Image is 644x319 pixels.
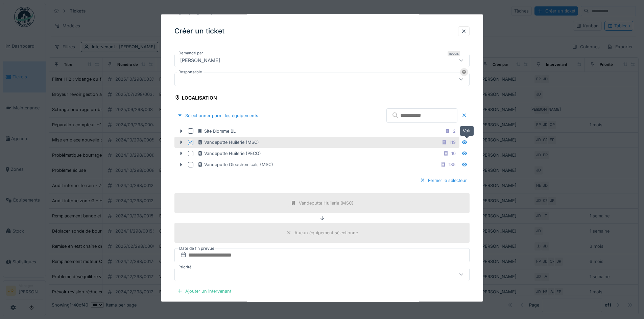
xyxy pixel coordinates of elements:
label: Demandé par [177,50,204,56]
div: Fermer le sélecteur [417,176,470,185]
div: Vandeputte Huilerie (MSC) [299,200,354,206]
div: Localisation [174,92,217,104]
div: 10 [451,150,456,157]
div: Site Blomme BL [197,128,236,134]
div: Requis [448,51,460,56]
div: Vandeputte Huilerie (MSC) [197,139,259,145]
div: 2 [453,128,456,134]
label: Date de fin prévue [178,244,215,252]
div: Vandeputte Huilerie (PECQ) [197,150,261,157]
div: Ajouter un intervenant [174,286,234,295]
div: Vandeputte Oleochemicals (MSC) [197,161,273,168]
div: [PERSON_NAME] [177,56,223,64]
div: 185 [449,161,456,168]
h3: Créer un ticket [174,27,224,35]
div: 119 [450,139,456,145]
div: Voir [460,126,474,136]
label: Responsable [177,69,204,75]
div: Sélectionner parmi les équipements [174,111,261,120]
div: Aucun équipement sélectionné [294,229,358,236]
label: Priorité [177,264,193,270]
